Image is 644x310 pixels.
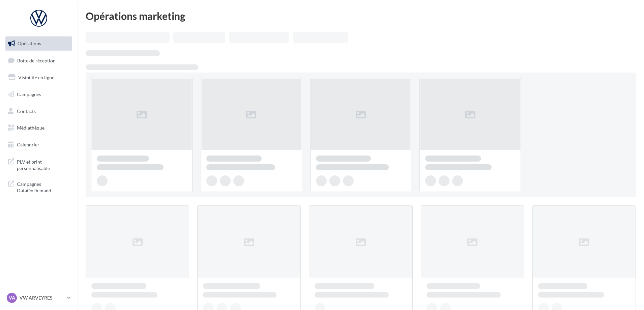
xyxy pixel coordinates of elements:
a: Opérations [4,36,74,51]
p: VW ARVEYRES [20,294,64,301]
a: Campagnes DataOnDemand [4,177,74,197]
span: Médiathèque [17,125,45,131]
a: VA VW ARVEYRES [5,291,72,304]
a: Calendrier [4,138,74,152]
a: Contacts [4,104,74,118]
span: Calendrier [17,142,39,147]
span: VA [9,294,15,301]
span: Boîte de réception [17,57,56,63]
span: Contacts [17,108,36,114]
a: PLV et print personnalisable [4,154,74,174]
a: Visibilité en ligne [4,71,74,85]
a: Médiathèque [4,121,74,135]
div: Opérations marketing [86,11,636,21]
a: Campagnes [4,87,74,102]
span: PLV et print personnalisable [17,157,69,172]
span: Opérations [18,40,41,46]
a: Boîte de réception [4,53,74,68]
span: Campagnes [17,91,41,97]
span: Campagnes DataOnDemand [17,179,69,194]
span: Visibilité en ligne [18,75,54,80]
